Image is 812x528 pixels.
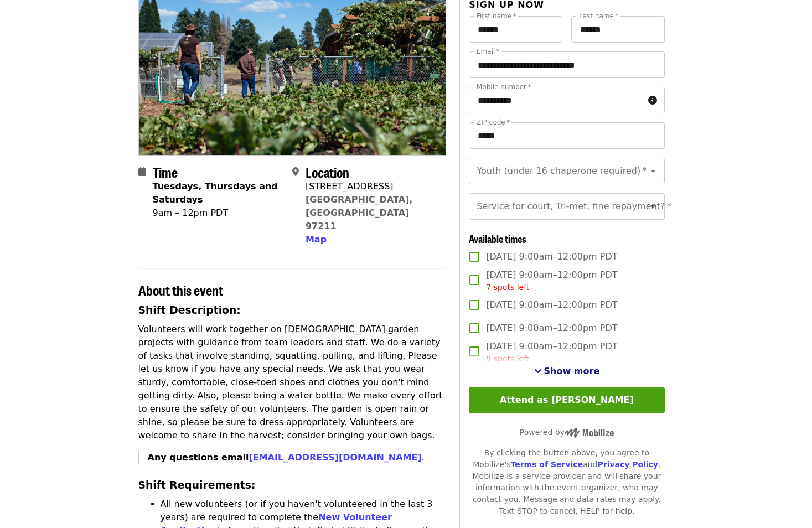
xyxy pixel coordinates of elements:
span: Available times [469,231,526,246]
span: About this event [138,280,223,299]
span: [DATE] 9:00am–12:00pm PDT [486,322,617,335]
span: [DATE] 9:00am–12:00pm PDT [486,250,617,263]
strong: Shift Requirements: [138,479,256,491]
span: 7 spots left [486,283,529,292]
strong: Tuesdays, Thursdays and Saturdays [153,181,278,205]
label: First name [477,13,516,19]
strong: Shift Description: [138,304,241,316]
button: Open [645,163,661,179]
p: . [148,451,447,464]
i: map-marker-alt icon [292,167,299,177]
input: First name [469,16,562,43]
label: Mobile number [477,84,531,90]
label: Last name [579,13,618,19]
span: [DATE] 9:00am–12:00pm PDT [486,268,617,293]
span: [DATE] 9:00am–12:00pm PDT [486,298,617,312]
a: Terms of Service [510,460,583,469]
span: [DATE] 9:00am–12:00pm PDT [486,340,617,365]
input: ZIP code [469,122,664,149]
button: Attend as [PERSON_NAME] [469,387,664,413]
button: Open [645,199,661,214]
input: Email [469,51,664,78]
label: Email [477,48,500,55]
i: calendar icon [138,167,146,177]
input: Mobile number [469,87,643,113]
button: Map [306,233,327,246]
a: [GEOGRAPHIC_DATA], [GEOGRAPHIC_DATA] 97211 [306,194,413,231]
img: Powered by Mobilize [565,428,614,438]
a: [EMAIL_ADDRESS][DOMAIN_NAME] [249,452,421,463]
strong: Any questions email [148,452,422,463]
a: Privacy Policy [597,460,658,469]
span: Location [306,162,349,182]
span: Show more [544,366,600,376]
span: 9 spots left [486,354,529,363]
div: 9am – 12pm PDT [153,206,283,220]
span: Map [306,234,327,245]
button: See more timeslots [534,365,600,378]
i: circle-info icon [648,95,657,106]
input: Last name [571,16,665,43]
span: Time [153,162,178,182]
p: Volunteers will work together on [DEMOGRAPHIC_DATA] garden projects with guidance from team leade... [138,323,447,442]
div: By clicking the button above, you agree to Mobilize's and . Mobilize is a service provider and wi... [469,447,664,517]
span: Powered by [520,428,614,437]
label: ZIP code [477,119,510,126]
div: [STREET_ADDRESS] [306,180,437,193]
